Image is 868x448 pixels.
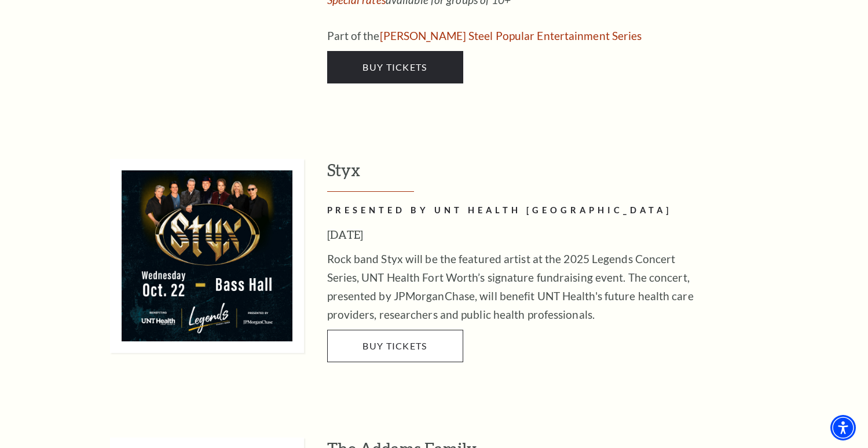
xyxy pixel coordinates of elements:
span: Buy Tickets [362,340,427,351]
a: Buy Tickets [327,51,463,83]
h3: Styx [327,159,793,192]
h3: [DATE] [327,225,704,244]
div: Accessibility Menu [830,415,856,440]
span: Buy Tickets [362,61,427,72]
h2: PRESENTED BY UNT HEALTH [GEOGRAPHIC_DATA] [327,203,704,218]
a: Buy Tickets [327,330,463,362]
img: Styx [110,159,304,353]
p: Part of the [327,27,704,45]
a: Irwin Steel Popular Entertainment Series - open in a new tab [380,29,642,42]
p: Rock band Styx will be the featured artist at the 2025 Legends Concert Series, UNT Health Fort Wo... [327,250,704,324]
